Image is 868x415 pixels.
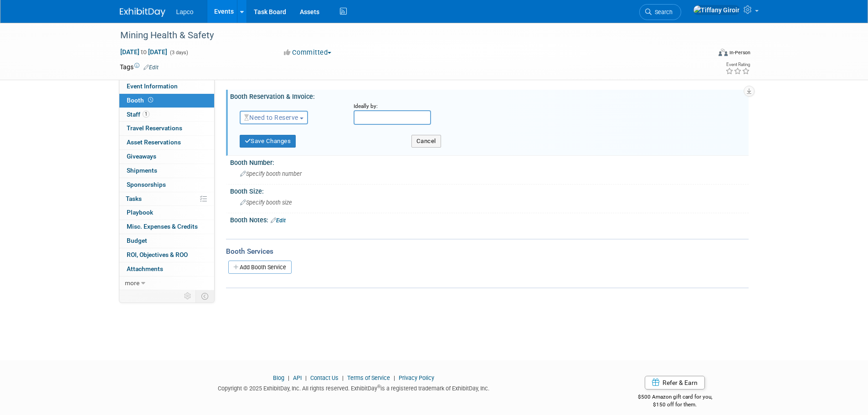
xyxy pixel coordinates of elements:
[119,277,214,290] a: more
[230,156,749,167] div: Booth Number:
[127,97,155,104] span: Booth
[391,374,397,381] span: |
[303,374,309,381] span: |
[240,199,292,206] span: Specify booth size
[169,50,188,56] span: (3 days)
[230,90,749,101] div: Booth Reservation & Invoice:
[195,290,214,302] td: Toggle Event Tabs
[143,111,149,118] span: 1
[146,97,155,103] span: Booth not reserved yet
[127,138,181,146] span: Asset Reservations
[411,135,441,148] button: Cancel
[119,178,214,192] a: Sponsorships
[127,167,157,174] span: Shipments
[119,248,214,262] a: ROI, Objectives & ROO
[354,102,727,110] div: Ideally by:
[120,8,165,17] img: ExhibitDay
[120,62,159,72] td: Tags
[119,108,214,122] a: Staff1
[119,122,214,135] a: Travel Reservations
[693,5,740,15] img: Tiffany Giroir
[126,195,142,202] span: Tasks
[719,49,728,56] img: Format-Inperson.png
[125,279,139,287] span: more
[729,49,750,56] div: In-Person
[240,111,308,124] button: Need to Reserve
[119,192,214,206] a: Tasks
[120,382,588,393] div: Copyright © 2025 ExhibitDay, Inc. All rights reserved. ExhibitDay is a registered trademark of Ex...
[127,209,153,216] span: Playbook
[244,114,298,121] span: Need to Reserve
[119,206,214,220] a: Playbook
[286,374,292,381] span: |
[240,135,296,148] button: Save Changes
[271,217,286,224] a: Edit
[144,64,159,71] a: Edit
[119,220,214,234] a: Misc. Expenses & Credits
[127,265,163,272] span: Attachments
[127,223,198,230] span: Misc. Expenses & Credits
[230,184,749,196] div: Booth Size:
[139,48,148,56] span: to
[347,374,390,381] a: Terms of Service
[340,374,346,381] span: |
[240,170,302,177] span: Specify booth number
[725,62,750,67] div: Event Rating
[119,94,214,108] a: Booth
[180,290,196,302] td: Personalize Event Tab Strip
[230,213,749,225] div: Booth Notes:
[120,48,168,56] span: [DATE] [DATE]
[119,150,214,164] a: Giveaways
[652,9,673,15] span: Search
[377,384,380,389] sup: ®
[657,47,751,61] div: Event Format
[176,8,194,15] span: Lapco
[310,374,339,381] a: Contact Us
[273,374,284,381] a: Blog
[119,262,214,276] a: Attachments
[281,48,335,57] button: Committed
[601,387,749,408] div: $500 Amazon gift card for you,
[119,164,214,178] a: Shipments
[119,80,214,93] a: Event Information
[127,237,147,244] span: Budget
[226,246,749,256] div: Booth Services
[119,136,214,149] a: Asset Reservations
[639,4,681,20] a: Search
[127,251,188,258] span: ROI, Objectives & ROO
[117,27,697,44] div: Mining Health & Safety
[127,124,182,132] span: Travel Reservations
[127,82,178,90] span: Event Information
[127,111,149,118] span: Staff
[127,153,156,160] span: Giveaways
[601,401,749,409] div: $150 off for them.
[127,181,166,188] span: Sponsorships
[119,234,214,248] a: Budget
[645,376,705,389] a: Refer & Earn
[399,374,434,381] a: Privacy Policy
[293,374,302,381] a: API
[228,261,292,274] a: Add Booth Service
